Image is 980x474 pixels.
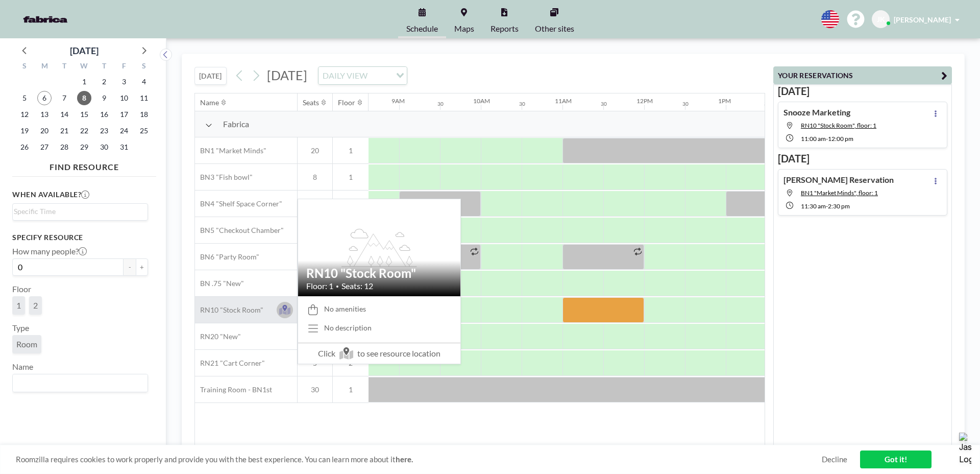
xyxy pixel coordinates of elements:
[137,91,151,105] span: Saturday, October 11, 2025
[55,60,75,74] div: T
[16,300,21,310] span: 1
[17,140,32,154] span: Sunday, October 26, 2025
[124,258,136,276] button: -
[306,266,452,281] h2: RN10 "Stock Room"
[828,202,850,210] span: 2:30 PM
[77,75,91,89] span: Wednesday, October 1, 2025
[114,60,134,74] div: F
[454,25,474,33] span: Maps
[778,85,947,98] h3: [DATE]
[877,15,885,24] span: JK
[535,25,574,33] span: Other sites
[77,91,91,105] span: Wednesday, October 8, 2025
[57,124,71,138] span: Tuesday, October 21, 2025
[117,75,131,89] span: Friday, October 3, 2025
[70,43,99,58] div: [DATE]
[17,124,32,138] span: Sunday, October 19, 2025
[77,124,91,138] span: Wednesday, October 22, 2025
[13,204,148,219] div: Search for option
[195,305,263,315] span: RN10 "Stock Room"
[16,339,37,349] span: Room
[200,98,219,107] div: Name
[321,69,370,82] span: DAILY VIEW
[333,385,369,394] span: 1
[12,323,29,333] label: Type
[97,124,111,138] span: Thursday, October 23, 2025
[437,101,444,107] div: 30
[826,135,828,143] span: -
[17,107,32,122] span: Sunday, October 12, 2025
[117,107,131,122] span: Friday, October 17, 2025
[37,91,52,105] span: Monday, October 6, 2025
[303,98,319,107] div: Seats
[682,101,689,107] div: 30
[773,66,952,84] button: YOUR RESERVATIONS
[12,233,148,242] h3: Specify resource
[12,158,156,172] h4: FIND RESOURCE
[194,67,227,85] button: [DATE]
[195,359,265,368] span: RN21 "Cart Corner"
[137,75,151,89] span: Saturday, October 4, 2025
[195,146,266,155] span: BN1 "Market Minds"
[137,107,151,122] span: Saturday, October 18, 2025
[783,175,894,185] h4: [PERSON_NAME] Reservation
[195,226,284,235] span: BN5 "Checkout Chamber"
[341,281,373,291] span: Seats: 12
[298,173,332,182] span: 8
[555,97,572,105] div: 11AM
[801,122,876,129] span: RN10 "Stock Room", floor: 1
[333,146,369,155] span: 1
[801,202,826,210] span: 11:30 AM
[57,91,71,105] span: Tuesday, October 7, 2025
[519,101,525,107] div: 30
[57,140,71,154] span: Tuesday, October 28, 2025
[801,135,826,143] span: 11:00 AM
[778,152,947,165] h3: [DATE]
[12,284,31,294] label: Floor
[298,385,332,394] span: 30
[783,107,850,117] h4: Snooze Marketing
[894,15,951,24] span: [PERSON_NAME]
[338,98,355,107] div: Floor
[324,304,366,314] span: No amenities
[764,101,770,107] div: 30
[14,206,142,217] input: Search for option
[391,97,405,105] div: 9AM
[636,97,653,105] div: 12PM
[12,246,87,256] label: How many people?
[195,385,272,394] span: Training Room - BN1st
[14,376,142,390] input: Search for option
[37,140,52,154] span: Monday, October 27, 2025
[491,25,519,33] span: Reports
[298,146,332,155] span: 20
[134,60,154,74] div: S
[77,140,91,154] span: Wednesday, October 29, 2025
[117,91,131,105] span: Friday, October 10, 2025
[324,323,372,333] div: No description
[371,69,390,82] input: Search for option
[195,199,282,208] span: BN4 "Shelf Space Corner"
[718,97,731,105] div: 1PM
[15,60,35,74] div: S
[473,97,490,105] div: 10AM
[33,300,38,310] span: 2
[828,135,853,143] span: 12:00 PM
[77,107,91,122] span: Wednesday, October 15, 2025
[136,258,148,276] button: +
[17,91,32,105] span: Sunday, October 5, 2025
[97,75,111,89] span: Thursday, October 2, 2025
[223,119,249,129] span: Fabrica
[117,124,131,138] span: Friday, October 24, 2025
[97,91,111,105] span: Thursday, October 9, 2025
[333,173,369,182] span: 1
[336,283,339,290] span: •
[12,362,33,372] label: Name
[267,67,307,83] span: [DATE]
[195,279,244,288] span: BN .75 "New"
[35,60,55,74] div: M
[195,332,241,341] span: RN20 "New"
[16,9,75,30] img: organization-logo
[75,60,94,74] div: W
[137,124,151,138] span: Saturday, October 25, 2025
[37,107,52,122] span: Monday, October 13, 2025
